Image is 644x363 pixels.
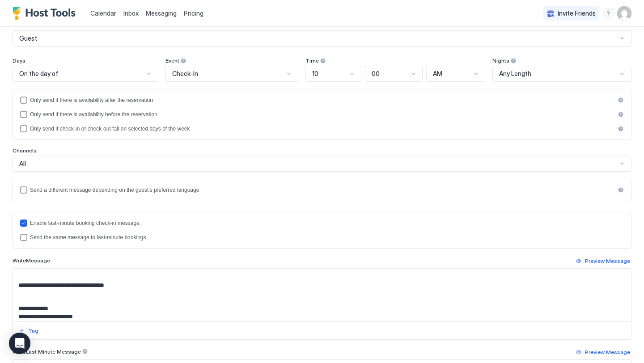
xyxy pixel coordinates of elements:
span: 10 [312,70,318,78]
a: Calendar [90,8,116,18]
div: isLimited [20,125,624,132]
div: Send a different message depending on the guest's preferred language [30,187,615,193]
span: Guest [19,34,37,42]
span: Invite Friends [558,9,596,17]
button: Tag [18,325,40,336]
div: Tag [28,327,38,335]
button: Preview Message [575,256,631,266]
span: 00 [372,70,380,78]
a: Host Tools Logo [13,7,80,20]
div: Only send if there is availability before the reservation [30,111,615,118]
span: All [19,160,26,168]
span: Check-In [172,70,198,78]
span: Inbox [123,9,139,17]
div: User profile [617,6,631,21]
div: Open Intercom Messenger [9,333,30,354]
div: Preview Message [585,348,630,356]
div: Only send if check-in or check-out fall on selected days of the week [30,126,615,132]
div: lastMinuteMessageIsTheSame [20,234,624,241]
button: Preview Message [575,347,631,358]
span: Time [305,57,319,64]
textarea: Input Field [13,269,624,321]
div: Send the same message to last-minute bookings [30,234,624,241]
div: Enable last-minute booking check-in message. [30,220,624,226]
span: Write Message [13,257,50,264]
span: Messaging [146,9,177,17]
div: lastMinuteMessageEnabled [20,219,624,227]
span: Calendar [90,9,116,17]
span: On the day of [19,70,58,78]
div: menu [603,8,614,19]
span: AM [433,70,442,78]
div: languagesEnabled [20,186,624,194]
span: Event [165,57,179,64]
span: Channels [13,147,37,154]
span: Pricing [184,9,203,17]
div: Only send if there is availability after the reservation [30,97,615,103]
span: Nights [492,57,509,64]
span: Any Length [499,70,531,78]
span: Write Last Minute Message [13,348,81,355]
span: Days [13,57,25,64]
div: Preview Message [585,257,630,265]
div: beforeReservation [20,111,624,118]
a: Inbox [123,8,139,18]
a: Messaging [146,8,177,18]
div: afterReservation [20,97,624,104]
